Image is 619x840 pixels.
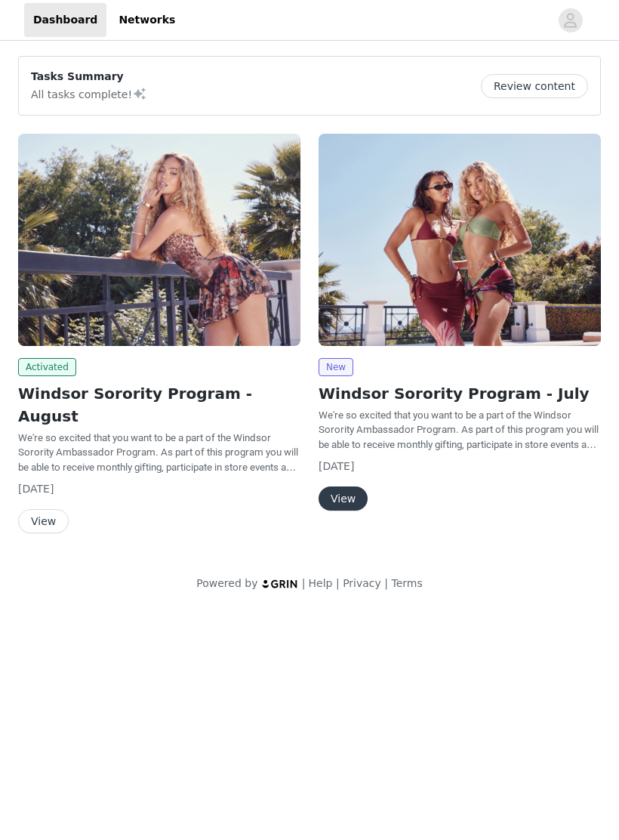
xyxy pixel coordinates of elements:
[309,577,333,589] a: Help
[319,409,599,466] span: We're so excited that you want to be a part of the Windsor Sorority Ambassador Program. As part o...
[261,579,299,588] img: logo
[31,69,147,85] p: Tasks Summary
[319,134,601,346] img: Windsor
[336,577,340,589] span: |
[319,460,354,472] span: [DATE]
[24,3,106,37] a: Dashboard
[481,74,588,98] button: Review content
[563,8,577,32] div: avatar
[18,483,54,495] span: [DATE]
[302,577,306,589] span: |
[319,358,353,376] span: New
[319,382,601,405] h2: Windsor Sorority Program - July
[343,577,381,589] a: Privacy
[319,493,368,505] a: View
[384,577,388,589] span: |
[18,358,76,376] span: Activated
[18,509,69,533] button: View
[18,516,69,527] a: View
[18,432,298,489] span: We're so excited that you want to be a part of the Windsor Sorority Ambassador Program. As part o...
[31,85,147,103] p: All tasks complete!
[196,577,257,589] span: Powered by
[18,134,300,346] img: Windsor
[109,3,184,37] a: Networks
[391,577,422,589] a: Terms
[319,486,368,511] button: View
[18,382,300,428] h2: Windsor Sorority Program - August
